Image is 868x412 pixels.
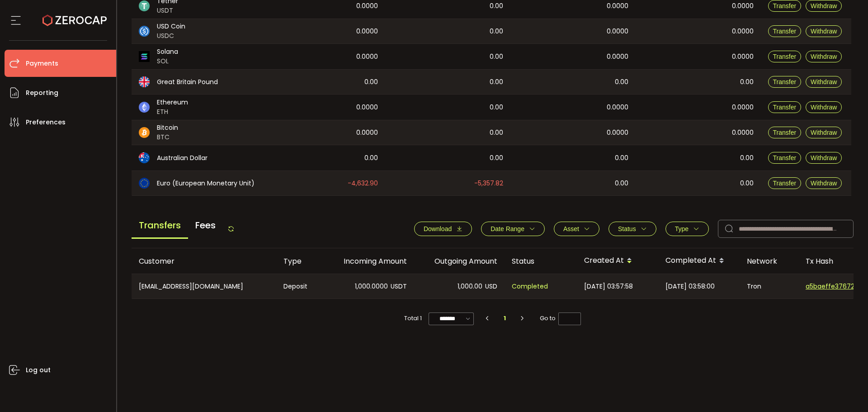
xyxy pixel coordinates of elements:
span: USDC [157,31,185,41]
span: Payments [26,57,58,70]
span: Completed [512,281,548,292]
span: 0.0000 [607,52,628,62]
span: 0.0000 [356,102,378,113]
span: Bitcoin [157,123,178,133]
button: Transfer [768,51,802,62]
span: 0.00 [490,77,503,87]
span: Ethereum [157,98,188,107]
span: 0.00 [364,77,378,87]
span: Transfer [773,180,797,187]
span: Preferences [26,116,66,129]
img: usdt_portfolio.svg [139,0,150,11]
span: Transfer [773,78,797,85]
div: Network [740,256,798,266]
button: Transfer [768,25,802,37]
button: Withdraw [806,76,842,88]
span: Withdraw [811,154,837,161]
span: -5,357.82 [474,178,503,189]
span: 0.0000 [607,26,628,37]
span: 0.00 [490,102,503,113]
span: Withdraw [811,28,837,35]
span: 0.00 [740,178,754,189]
span: Download [424,225,452,232]
span: 0.00 [615,153,628,163]
img: eth_portfolio.svg [139,102,150,113]
span: Transfer [773,154,797,161]
span: Asset [563,225,579,232]
span: 0.00 [490,52,503,62]
div: Created At [577,253,658,269]
span: USD Coin [157,22,185,31]
span: 0.00 [615,77,628,87]
div: Incoming Amount [324,256,414,266]
button: Type [665,222,709,236]
img: btc_portfolio.svg [139,127,150,138]
button: Date Range [481,222,545,236]
div: Outgoing Amount [414,256,505,266]
div: [EMAIL_ADDRESS][DOMAIN_NAME] [132,274,276,298]
span: BTC [157,133,178,142]
span: 0.0000 [732,1,754,11]
span: Total 1 [404,312,422,325]
span: Withdraw [811,78,837,85]
div: Customer [132,256,276,266]
span: 0.00 [490,128,503,138]
span: 0.00 [490,26,503,37]
span: Transfer [773,28,797,35]
li: 1 [497,312,513,325]
img: eur_portfolio.svg [139,178,150,189]
span: 1,000.00 [458,281,482,292]
span: [DATE] 03:58:00 [665,281,715,292]
span: Transfer [773,129,797,136]
span: [DATE] 03:57:58 [584,281,633,292]
img: gbp_portfolio.svg [139,76,150,87]
span: Australian Dollar [157,153,208,163]
button: Transfer [768,101,802,113]
div: Chat Widget [763,314,868,412]
div: Deposit [276,274,324,298]
span: 0.00 [490,1,503,11]
img: aud_portfolio.svg [139,152,150,163]
span: Date Range [491,225,524,232]
button: Withdraw [806,101,842,113]
div: Tron [740,274,798,298]
span: Reporting [26,86,58,99]
span: Euro (European Monetary Unit) [157,179,255,188]
span: Transfer [773,53,797,60]
span: 0.0000 [732,102,754,113]
span: 0.0000 [732,52,754,62]
button: Withdraw [806,152,842,164]
span: 0.0000 [732,26,754,37]
span: 0.0000 [607,102,628,113]
img: usdc_portfolio.svg [139,26,150,37]
span: 1,000.0000 [355,281,388,292]
span: Transfer [773,2,797,9]
div: Status [505,256,577,266]
span: Great Britain Pound [157,77,218,87]
button: Asset [554,222,599,236]
span: 0.0000 [607,1,628,11]
span: Withdraw [811,104,837,111]
span: 0.0000 [607,128,628,138]
span: Go to [540,312,581,325]
span: USDT [391,281,407,292]
span: -4,632.90 [348,178,378,189]
span: 0.00 [490,153,503,163]
span: Solana [157,47,178,57]
button: Withdraw [806,51,842,62]
button: Download [414,222,472,236]
span: Withdraw [811,129,837,136]
span: 0.00 [615,178,628,189]
span: 0.00 [364,153,378,163]
button: Withdraw [806,25,842,37]
button: Transfer [768,152,802,164]
span: Withdraw [811,2,837,9]
span: 0.0000 [356,26,378,37]
span: Transfer [773,104,797,111]
button: Withdraw [806,127,842,138]
span: SOL [157,57,178,66]
span: Status [618,225,636,232]
span: 0.0000 [356,128,378,138]
span: USD [485,281,497,292]
span: 0.0000 [732,128,754,138]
